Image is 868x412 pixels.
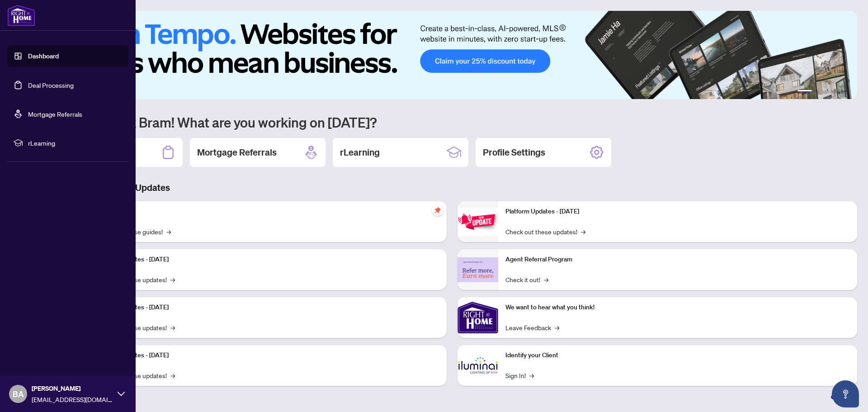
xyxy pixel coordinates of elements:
span: → [170,370,175,380]
span: [PERSON_NAME] [32,384,113,393]
p: Agent Referral Program [505,255,850,265]
a: Check out these updates!→ [505,227,585,237]
h2: Profile Settings [483,146,545,159]
img: logo [7,5,35,26]
a: Mortgage Referrals [28,110,82,118]
span: rLearning [28,138,122,148]
button: 3 [823,90,826,94]
img: Agent Referral Program [458,257,498,282]
p: Self-Help [95,207,439,217]
a: Check it out!→ [505,275,548,284]
button: Open asap [832,380,859,407]
p: Platform Updates - [DATE] [505,207,850,217]
p: Identify your Client [505,350,850,360]
button: 5 [837,90,841,94]
span: → [170,322,175,332]
span: → [170,275,175,284]
p: We want to hear what you think! [505,303,850,313]
a: Leave Feedback→ [505,322,559,332]
span: → [544,275,548,284]
img: Platform Updates - June 23, 2025 [458,208,498,236]
img: Identify your Client [458,345,498,386]
p: Platform Updates - [DATE] [95,255,439,265]
span: [EMAIL_ADDRESS][DOMAIN_NAME] [32,394,113,404]
h2: rLearning [340,146,380,159]
span: → [581,227,585,237]
p: Platform Updates - [DATE] [95,350,439,360]
span: pushpin [432,205,443,216]
a: Deal Processing [28,81,74,89]
h3: Brokerage & Industry Updates [47,181,857,194]
h2: Mortgage Referrals [197,146,277,159]
span: BA [13,388,24,400]
button: 1 [797,90,812,94]
span: → [555,322,559,332]
img: Slide 0 [47,11,857,99]
a: Sign In!→ [505,370,534,380]
h1: Welcome back Bram! What are you working on [DATE]? [47,114,857,131]
a: Dashboard [28,52,59,60]
p: Platform Updates - [DATE] [95,303,439,313]
button: 2 [816,90,819,94]
span: → [529,370,534,380]
button: 6 [844,90,848,94]
img: We want to hear what you think! [458,297,498,338]
span: → [166,227,171,237]
button: 4 [830,90,834,94]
